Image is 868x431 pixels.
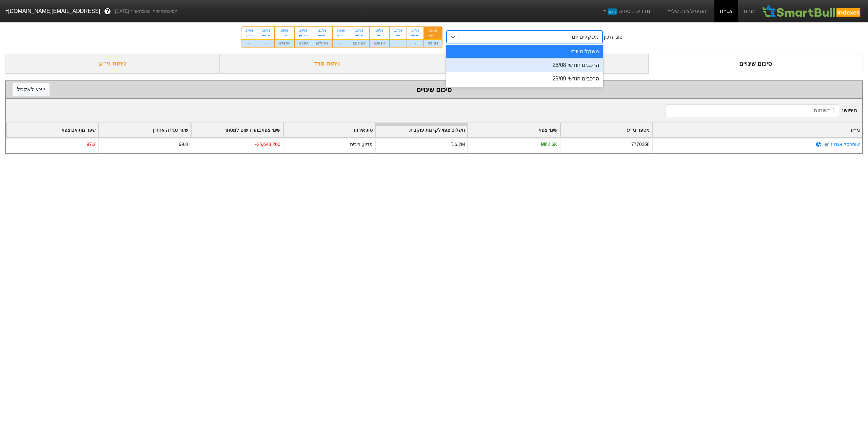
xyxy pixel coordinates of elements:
[666,104,839,117] input: 1 רשומות...
[350,141,373,148] div: פדיון, ריבית
[407,39,423,47] div: -
[831,142,860,147] a: שופרסל אגח ז
[608,8,617,15] span: חדש
[86,141,96,148] div: 97.2
[560,123,652,137] div: Toggle SortBy
[424,39,442,47] div: ₪7.3M
[5,54,220,74] div: ניתוח ני״ע
[258,39,274,47] div: -
[349,39,369,47] div: ₪10.1M
[374,28,386,33] div: 18/08
[245,28,254,33] div: 27/08
[241,39,258,47] div: -
[451,141,465,148] div: ₪6.2M
[446,72,604,86] div: הרכבים חודשי 29/09
[333,39,349,47] div: -
[653,123,862,137] div: Toggle SortBy
[631,141,650,148] div: 7770258
[283,123,375,137] div: Toggle SortBy
[823,141,830,148] img: tase link
[434,54,649,74] div: ביקושים והיצעים צפויים
[13,83,50,96] button: ייצא לאקסל
[299,28,308,33] div: 24/08
[599,4,653,18] a: מדדים נוספיםחדש
[99,123,190,137] div: Toggle SortBy
[255,141,280,148] div: -25,648,200
[179,141,188,148] div: 99.0
[262,33,270,38] div: שלישי
[279,28,291,33] div: 25/08
[279,33,291,38] div: שני
[316,28,328,33] div: 21/08
[316,33,328,38] div: חמישי
[666,104,857,117] span: חיפוש :
[353,33,365,38] div: שלישי
[374,33,386,38] div: שני
[312,39,332,47] div: ₪73.7M
[394,28,402,33] div: 17/08
[468,123,559,137] div: Toggle SortBy
[570,33,599,41] div: משקלים יומי
[13,85,855,95] div: סיכום שינויים
[115,8,177,15] span: לפי נתוני סוף יום מתאריך [DATE]
[337,33,345,38] div: רביעי
[191,123,283,137] div: Toggle SortBy
[394,33,402,38] div: ראשון
[411,33,419,38] div: חמישי
[295,39,312,47] div: ₪64M
[245,33,254,38] div: רביעי
[106,7,110,16] span: ?
[446,45,604,58] div: משקלים יומי
[6,123,98,137] div: Toggle SortBy
[370,39,390,47] div: ₪29.1M
[390,39,407,47] div: -
[761,4,863,18] img: SmartBull
[411,28,419,33] div: 14/08
[275,39,295,47] div: ₪76.5M
[604,34,623,41] div: סוג עדכון
[220,54,434,74] div: ניתוח מדד
[541,141,557,148] div: ₪62.6K
[649,54,863,74] div: סיכום שינויים
[337,28,345,33] div: 20/08
[299,33,308,38] div: ראשון
[428,33,438,38] div: רביעי
[428,28,438,33] div: 13/08
[376,123,467,137] div: Toggle SortBy
[353,28,365,33] div: 19/08
[664,4,709,18] a: הסימולציות שלי
[446,58,604,72] div: הרכבים חודשי 28/08
[262,28,270,33] div: 26/08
